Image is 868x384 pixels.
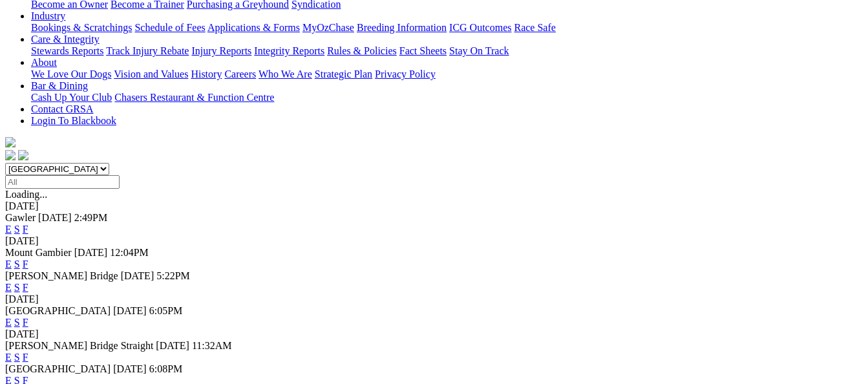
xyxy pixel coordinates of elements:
[31,10,65,21] a: Industry
[23,352,28,363] a: F
[224,69,256,80] a: Careers
[106,45,189,56] a: Track Injury Rebate
[191,69,222,80] a: History
[5,224,12,235] a: E
[5,200,863,212] div: [DATE]
[121,270,154,281] span: [DATE]
[134,22,205,33] a: Schedule of Fees
[5,175,120,189] input: Select date
[5,293,863,305] div: [DATE]
[14,259,20,270] a: S
[5,363,111,374] span: [GEOGRAPHIC_DATA]
[31,45,103,56] a: Stewards Reports
[5,189,47,200] span: Loading...
[110,247,149,258] span: 12:04PM
[149,305,183,316] span: 6:05PM
[449,45,509,56] a: Stay On Track
[31,34,100,45] a: Care & Integrity
[31,92,112,103] a: Cash Up Your Club
[149,363,183,374] span: 6:08PM
[31,103,93,114] a: Contact GRSA
[357,22,447,33] a: Breeding Information
[113,363,147,374] span: [DATE]
[38,212,72,223] span: [DATE]
[74,212,108,223] span: 2:49PM
[31,22,863,34] div: Industry
[5,137,16,147] img: logo-grsa-white.png
[5,150,16,160] img: facebook.svg
[31,22,132,33] a: Bookings & Scratchings
[514,22,555,33] a: Race Safe
[23,259,28,270] a: F
[302,22,354,33] a: MyOzChase
[192,340,232,351] span: 11:32AM
[5,328,863,340] div: [DATE]
[31,69,863,80] div: About
[5,352,12,363] a: E
[31,115,116,126] a: Login To Blackbook
[5,317,12,328] a: E
[259,69,312,80] a: Who We Are
[5,212,36,223] span: Gawler
[156,270,190,281] span: 5:22PM
[31,80,88,91] a: Bar & Dining
[191,45,251,56] a: Injury Reports
[31,57,57,68] a: About
[14,352,20,363] a: S
[399,45,447,56] a: Fact Sheets
[5,282,12,293] a: E
[23,317,28,328] a: F
[14,317,20,328] a: S
[14,224,20,235] a: S
[23,282,28,293] a: F
[14,282,20,293] a: S
[23,224,28,235] a: F
[5,340,153,351] span: [PERSON_NAME] Bridge Straight
[315,69,372,80] a: Strategic Plan
[5,259,12,270] a: E
[207,22,300,33] a: Applications & Forms
[254,45,324,56] a: Integrity Reports
[5,270,118,281] span: [PERSON_NAME] Bridge
[31,45,863,57] div: Care & Integrity
[18,150,28,160] img: twitter.svg
[375,69,436,80] a: Privacy Policy
[31,69,111,80] a: We Love Our Dogs
[327,45,397,56] a: Rules & Policies
[156,340,189,351] span: [DATE]
[449,22,511,33] a: ICG Outcomes
[5,305,111,316] span: [GEOGRAPHIC_DATA]
[5,247,72,258] span: Mount Gambier
[5,235,863,247] div: [DATE]
[31,92,863,103] div: Bar & Dining
[114,69,188,80] a: Vision and Values
[74,247,108,258] span: [DATE]
[114,92,274,103] a: Chasers Restaurant & Function Centre
[113,305,147,316] span: [DATE]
